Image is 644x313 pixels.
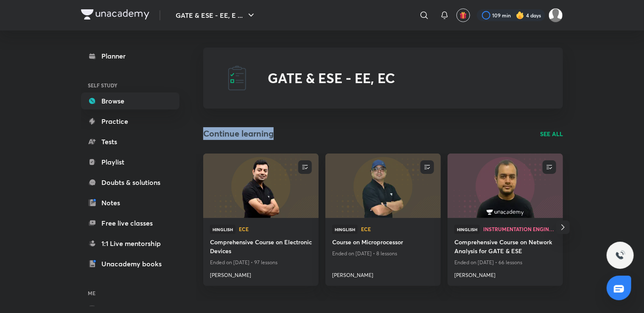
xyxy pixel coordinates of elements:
a: Browse [81,92,179,109]
p: Ended on [DATE] • 97 lessons [210,257,312,268]
a: new-thumbnail [203,154,319,218]
a: Planner [81,48,179,64]
a: new-thumbnail [325,154,441,218]
h6: SELF STUDY [81,78,179,92]
img: ttu [615,250,625,260]
span: Hinglish [454,225,480,234]
h2: Continue learning [203,127,274,140]
span: ECE [361,226,434,232]
a: ECE [361,226,434,232]
a: new-thumbnail [448,154,563,218]
a: Course on Microprocessor [332,238,434,248]
a: Instrumentation Engineering [483,226,556,232]
img: Avantika Choudhary [549,8,563,22]
span: Hinglish [210,225,235,234]
a: SEE ALL [540,129,563,138]
a: Tests [81,133,179,150]
h6: ME [81,286,179,300]
a: [PERSON_NAME] [332,268,434,279]
img: new-thumbnail [202,153,319,218]
a: Notes [81,194,179,211]
img: new-thumbnail [324,153,442,218]
a: Company Logo [81,9,149,22]
a: Doubts & solutions [81,174,179,191]
a: [PERSON_NAME] [210,268,312,279]
a: [PERSON_NAME] [454,268,556,279]
img: GATE & ESE - EE, EC [224,64,251,92]
a: Comprehensive Course on Electronic Devices [210,238,312,257]
span: Hinglish [332,225,358,234]
span: ECE [239,226,312,232]
h2: GATE & ESE - EE, EC [268,70,395,86]
a: Free live classes [81,215,179,232]
button: avatar [456,8,470,22]
img: streak [516,11,524,20]
a: Unacademy books [81,255,179,272]
p: Ended on [DATE] • 66 lessons [454,257,556,268]
a: Practice [81,113,179,130]
a: 1:1 Live mentorship [81,235,179,252]
a: ECE [239,226,312,232]
img: avatar [459,11,467,19]
p: Ended on [DATE] • 8 lessons [332,248,434,259]
img: new-thumbnail [446,153,564,218]
img: Company Logo [81,9,149,20]
a: Playlist [81,154,179,170]
button: GATE & ESE - EE, E ... [171,7,261,24]
span: Instrumentation Engineering [483,226,556,232]
a: Comprehensive Course on Network Analysis for GATE & ESE [454,238,556,257]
